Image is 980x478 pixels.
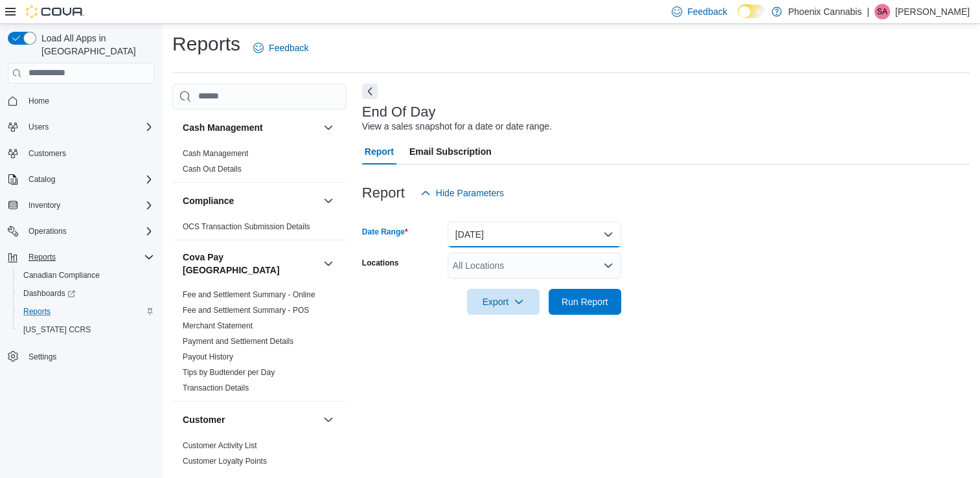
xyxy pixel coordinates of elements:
[183,222,310,231] a: OCS Transaction Submission Details
[23,172,154,187] span: Catalog
[23,198,154,213] span: Inventory
[23,324,91,335] span: [US_STATE] CCRS
[321,412,336,427] button: Customer
[183,290,315,299] a: Fee and Settlement Summary - Online
[23,146,71,161] a: Customers
[183,321,253,331] span: Merchant Statement
[3,196,159,214] button: Inventory
[183,441,257,450] a: Customer Activity List
[3,144,159,163] button: Customers
[172,31,240,57] h1: Reports
[183,456,267,466] span: Customer Loyalty Points
[23,198,65,213] button: Inventory
[436,187,504,199] span: Hide Parameters
[18,304,56,319] a: Reports
[18,267,105,283] a: Canadian Compliance
[18,286,154,301] span: Dashboards
[23,348,154,364] span: Settings
[874,4,890,19] div: Sam Abdallah
[183,352,233,362] span: Payout History
[23,119,54,135] button: Users
[183,336,293,347] span: Payment and Settlement Details
[409,139,492,165] span: Email Subscription
[18,322,96,337] a: [US_STATE] CCRS
[603,260,613,271] button: Open list of options
[28,174,55,185] span: Catalog
[3,248,159,266] button: Reports
[248,35,313,61] a: Feedback
[183,251,318,277] button: Cova Pay [GEOGRAPHIC_DATA]
[183,306,309,315] a: Fee and Settlement Summary - POS
[172,219,347,240] div: Compliance
[13,321,159,339] button: [US_STATE] CCRS
[183,305,309,315] span: Fee and Settlement Summary - POS
[183,164,242,174] span: Cash Out Details
[23,223,154,239] span: Operations
[3,91,159,110] button: Home
[183,149,248,158] a: Cash Management
[28,226,67,236] span: Operations
[36,32,154,58] span: Load All Apps in [GEOGRAPHIC_DATA]
[3,170,159,188] button: Catalog
[172,287,347,401] div: Cova Pay [GEOGRAPHIC_DATA]
[28,252,56,262] span: Reports
[183,321,253,330] a: Merchant Statement
[475,289,532,315] span: Export
[183,121,263,134] h3: Cash Management
[28,122,49,132] span: Users
[28,352,56,362] span: Settings
[788,4,862,19] p: Phoenix Cannabis
[183,194,234,207] h3: Compliance
[183,413,318,426] button: Customer
[23,119,154,135] span: Users
[23,249,61,265] button: Reports
[362,258,399,268] label: Locations
[3,222,159,240] button: Operations
[415,180,509,206] button: Hide Parameters
[321,193,336,209] button: Compliance
[183,368,275,377] a: Tips by Budtender per Day
[26,5,84,18] img: Cova
[362,185,405,201] h3: Report
[183,290,315,300] span: Fee and Settlement Summary - Online
[23,306,51,317] span: Reports
[183,440,257,451] span: Customer Activity List
[183,383,249,393] a: Transaction Details
[738,5,765,18] input: Dark Mode
[23,172,60,187] button: Catalog
[172,146,347,182] div: Cash Management
[8,86,154,400] nav: Complex example
[23,145,154,161] span: Customers
[867,4,869,19] p: |
[321,120,336,135] button: Cash Management
[183,352,233,361] a: Payout History
[269,41,308,54] span: Feedback
[365,139,394,165] span: Report
[448,222,621,247] button: [DATE]
[183,457,267,466] a: Customer Loyalty Points
[18,267,154,283] span: Canadian Compliance
[549,289,621,315] button: Run Report
[183,337,293,346] a: Payment and Settlement Details
[28,200,60,211] span: Inventory
[321,256,336,271] button: Cova Pay [GEOGRAPHIC_DATA]
[23,93,54,109] a: Home
[362,104,436,120] h3: End Of Day
[362,120,552,133] div: View a sales snapshot for a date or date range.
[3,118,159,136] button: Users
[18,304,154,319] span: Reports
[895,4,970,19] p: [PERSON_NAME]
[28,148,66,159] span: Customers
[23,249,154,265] span: Reports
[183,165,242,174] a: Cash Out Details
[183,222,310,232] span: OCS Transaction Submission Details
[562,295,608,308] span: Run Report
[18,322,154,337] span: Washington CCRS
[183,194,318,207] button: Compliance
[3,347,159,365] button: Settings
[183,367,275,378] span: Tips by Budtender per Day
[23,349,62,365] a: Settings
[183,121,318,134] button: Cash Management
[183,413,225,426] h3: Customer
